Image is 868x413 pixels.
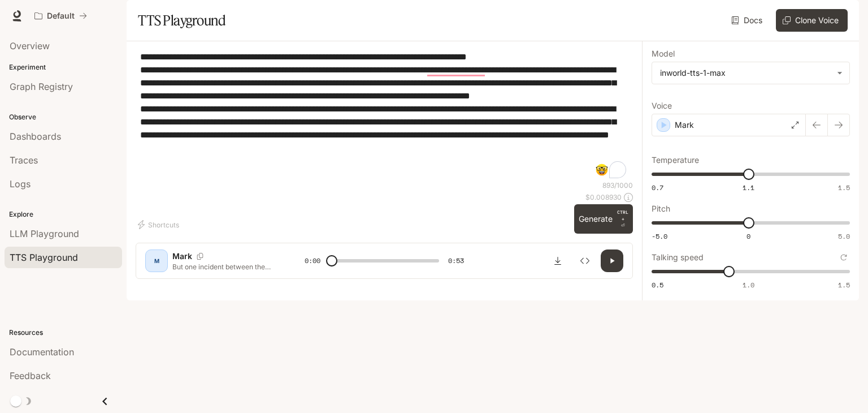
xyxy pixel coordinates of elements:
span: 1.1 [743,183,754,192]
a: Docs [729,9,767,32]
button: Reset to default [837,251,850,264]
div: inworld-tts-1-max [660,67,831,79]
p: ⏎ [617,209,628,229]
button: Copy Voice ID [192,253,208,260]
textarea: To enrich screen reader interactions, please activate Accessibility in Grammarly extension settings [140,50,628,180]
button: Clone Voice [776,9,848,32]
div: inworld-tts-1-max [652,62,849,84]
div: M [147,252,166,270]
p: Temperature [652,156,699,164]
p: CTRL + [617,209,628,222]
span: 1.0 [743,280,754,290]
p: Pitch [652,205,670,213]
p: But one incident between the two became one of the most iconic Tonight Show moments of all time. ... [172,262,277,272]
span: 0:53 [448,255,464,266]
button: All workspaces [29,5,92,27]
span: 1.5 [838,280,850,290]
button: Inspect [574,249,596,272]
span: 1.5 [838,183,850,192]
span: 0.7 [652,183,663,192]
span: 5.0 [838,231,850,241]
span: -5.0 [652,231,667,241]
span: 0.5 [652,280,663,290]
h1: TTS Playground [138,9,225,32]
p: Voice [652,102,672,110]
p: Default [47,11,75,21]
p: Mark [675,119,694,131]
button: Shortcuts [136,216,184,234]
p: Mark [172,251,192,262]
span: 0:00 [305,255,320,266]
p: Model [652,50,675,58]
span: 0 [747,231,750,241]
button: Download audio [546,249,569,272]
button: GenerateCTRL +⏎ [574,204,633,234]
p: Talking speed [652,253,704,261]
